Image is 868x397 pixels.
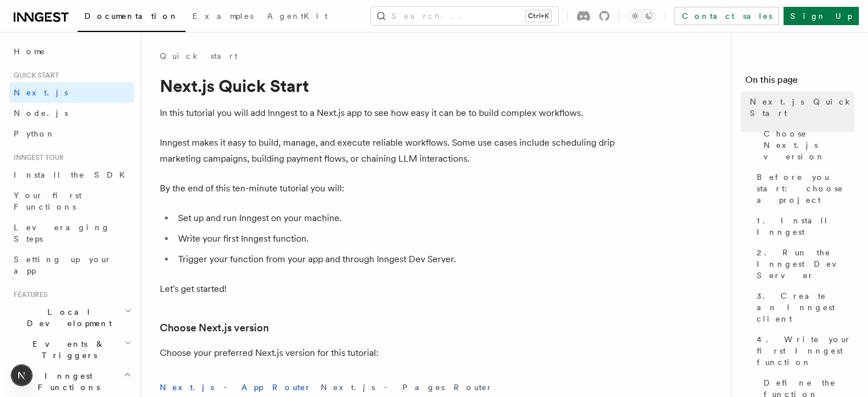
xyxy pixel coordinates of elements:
a: Sign Up [784,7,859,25]
a: Before you start: choose a project [752,167,854,210]
span: Next.js Quick Start [750,96,854,119]
a: 2. Run the Inngest Dev Server [752,242,854,286]
span: Inngest Functions [9,370,123,393]
p: Inngest makes it easy to build, manage, and execute reliable workflows. Some use cases include sc... [160,135,616,167]
a: Leveraging Steps [9,217,134,249]
span: Python [14,129,55,138]
span: Your first Functions [14,191,82,211]
span: Leveraging Steps [14,223,110,243]
span: Examples [192,11,253,21]
span: Home [14,46,46,57]
a: Choose Next.js version [759,123,854,167]
span: Node.js [14,109,68,118]
span: 4. Write your first Inngest function [757,334,854,368]
button: Local Development [9,302,134,334]
span: Features [9,290,47,299]
a: Python [9,123,134,144]
h1: Next.js Quick Start [160,75,616,96]
li: Write your first Inngest function. [175,231,616,247]
span: Documentation [84,11,179,21]
li: Trigger your function from your app and through Inngest Dev Server. [175,251,616,267]
a: Choose Next.js version [160,320,269,336]
a: Setting up your app [9,249,134,281]
span: 2. Run the Inngest Dev Server [757,247,854,281]
p: Choose your preferred Next.js version for this tutorial: [160,345,616,361]
a: Contact sales [675,7,779,25]
button: Toggle dark mode [628,9,656,23]
a: Node.js [9,103,134,123]
span: Inngest tour [9,153,64,162]
button: Events & Triggers [9,334,134,366]
a: Next.js Quick Start [745,91,854,123]
span: 3. Create an Inngest client [757,290,854,324]
a: Documentation [78,3,185,32]
a: Quick start [160,50,237,62]
span: Install the SDK [14,170,132,179]
span: Setting up your app [14,255,112,275]
span: Local Development [9,306,124,329]
span: Next.js [14,88,68,97]
a: Home [9,41,134,62]
a: 1. Install Inngest [752,210,854,242]
a: AgentKit [260,3,334,31]
span: Quick start [9,71,59,80]
p: Let's get started! [160,281,616,297]
kbd: Ctrl+K [526,10,551,22]
a: Your first Functions [9,185,134,217]
a: Install the SDK [9,165,134,185]
a: Next.js [9,82,134,103]
a: 4. Write your first Inngest function [752,329,854,372]
span: Before you start: choose a project [757,171,854,206]
h4: On this page [745,73,854,91]
p: In this tutorial you will add Inngest to a Next.js app to see how easy it can be to build complex... [160,105,616,121]
p: By the end of this ten-minute tutorial you will: [160,181,616,197]
span: Events & Triggers [9,338,124,361]
li: Set up and run Inngest on your machine. [175,210,616,226]
button: Search...Ctrl+K [371,7,558,25]
span: Choose Next.js version [764,128,854,162]
a: Examples [185,3,260,31]
a: 3. Create an Inngest client [752,286,854,329]
span: 1. Install Inngest [757,215,854,238]
span: AgentKit [267,11,328,21]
